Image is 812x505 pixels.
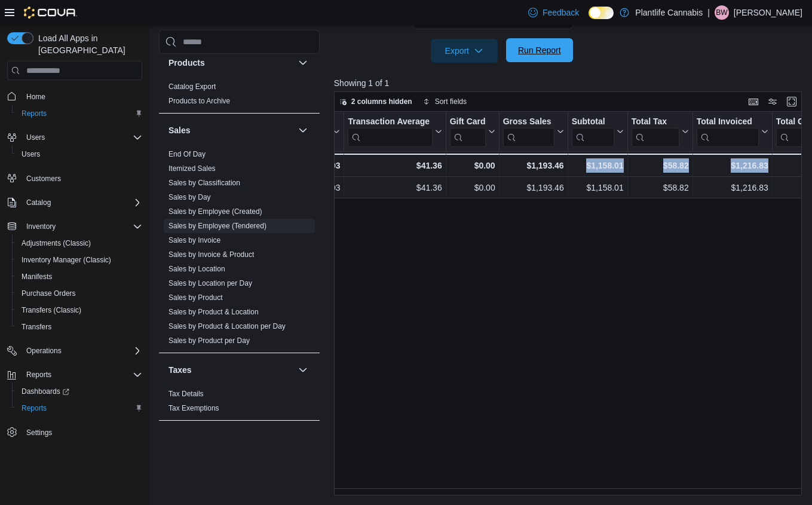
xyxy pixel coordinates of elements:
[17,320,142,334] span: Transfers
[2,366,147,383] button: Reports
[2,424,147,441] button: Settings
[22,109,47,118] span: Reports
[12,252,147,268] button: Inventory Manager (Classic)
[298,180,340,195] div: 1.93
[22,425,142,440] span: Settings
[716,5,727,20] span: BW
[12,146,147,163] button: Users
[631,117,679,147] div: Total Tax
[2,129,147,146] button: Users
[168,207,262,216] a: Sales by Employee (Created)
[589,7,614,19] input: Dark Mode
[734,5,802,20] p: [PERSON_NAME]
[168,57,205,69] h3: Products
[2,342,147,359] button: Operations
[571,117,623,147] button: Subtotal
[22,368,56,382] button: Reports
[12,383,147,400] a: Dashboards
[17,236,142,250] span: Adjustments (Classic)
[168,265,225,273] a: Sales by Location
[168,364,192,376] h3: Taxes
[631,158,688,173] div: $58.82
[22,90,50,104] a: Home
[17,303,142,317] span: Transfers (Classic)
[696,117,758,147] div: Total Invoiced
[168,207,262,216] span: Sales by Employee (Created)
[22,344,142,358] span: Operations
[571,180,623,195] div: $1,158.01
[22,289,76,298] span: Purchase Orders
[22,426,57,440] a: Settings
[22,88,142,103] span: Home
[449,117,485,128] div: Gift Cards
[26,174,61,183] span: Customers
[449,158,495,173] div: $0.00
[168,307,259,317] span: Sales by Product & Location
[168,279,252,287] a: Sales by Location per Day
[22,403,47,413] span: Reports
[12,285,147,302] button: Purchase Orders
[334,77,807,89] p: Showing 1 of 1
[435,97,467,106] span: Sort fields
[449,117,485,147] div: Gift Card Sales
[335,94,417,109] button: 2 columns hidden
[431,39,498,63] button: Export
[543,7,579,19] span: Feedback
[502,117,563,147] button: Gross Sales
[168,221,266,231] span: Sales by Employee (Tendered)
[22,130,142,145] span: Users
[22,322,51,332] span: Transfers
[168,293,223,302] span: Sales by Product
[168,336,250,345] span: Sales by Product per Day
[168,403,219,413] span: Tax Exemptions
[296,56,310,70] button: Products
[168,97,230,105] a: Products to Archive
[26,92,45,102] span: Home
[22,255,111,265] span: Inventory Manager (Classic)
[168,278,252,288] span: Sales by Location per Day
[7,82,142,472] nav: Complex example
[348,117,432,147] div: Transaction Average
[168,179,240,187] a: Sales by Classification
[502,117,554,128] div: Gross Sales
[26,222,56,231] span: Inventory
[22,305,81,315] span: Transfers (Classic)
[168,293,223,302] a: Sales by Product
[571,117,614,128] div: Subtotal
[168,264,225,274] span: Sales by Location
[12,302,147,319] button: Transfers (Classic)
[571,117,614,147] div: Subtotal
[785,94,799,109] button: Enter fullscreen
[168,82,216,91] span: Catalog Export
[168,82,216,91] a: Catalog Export
[17,253,116,267] a: Inventory Manager (Classic)
[418,94,471,109] button: Sort fields
[17,286,142,301] span: Purchase Orders
[22,195,142,210] span: Catalog
[22,130,50,145] button: Users
[17,106,51,121] a: Reports
[17,401,51,415] a: Reports
[22,368,142,382] span: Reports
[17,147,45,161] a: Users
[571,158,623,173] div: $1,158.01
[168,235,220,245] span: Sales by Invoice
[33,32,142,56] span: Load All Apps in [GEOGRAPHIC_DATA]
[348,117,432,128] div: Transaction Average
[12,235,147,252] button: Adjustments (Classic)
[2,87,147,105] button: Home
[17,320,56,334] a: Transfers
[518,44,561,56] span: Run Report
[17,384,74,399] a: Dashboards
[12,400,147,417] button: Reports
[168,192,211,202] span: Sales by Day
[168,364,293,376] button: Taxes
[12,105,147,122] button: Reports
[506,38,573,62] button: Run Report
[168,193,211,201] a: Sales by Day
[296,123,310,137] button: Sales
[168,149,206,159] span: End Of Day
[168,150,206,158] a: End Of Day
